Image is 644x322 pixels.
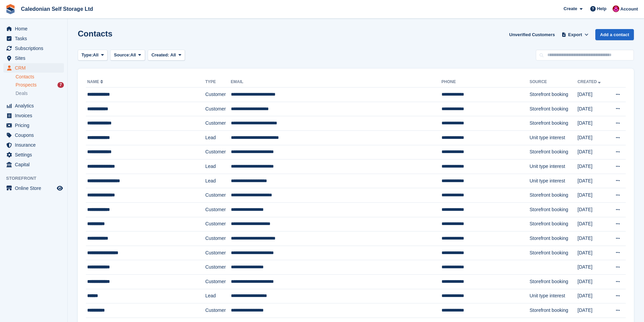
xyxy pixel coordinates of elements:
span: Create [564,5,577,12]
a: menu [3,34,64,43]
td: Customer [205,116,231,131]
a: Contacts [16,74,64,80]
th: Source [530,77,578,88]
td: Storefront booking [530,188,578,203]
a: Preview store [56,184,64,192]
td: Unit type interest [530,130,578,145]
td: Storefront booking [530,102,578,116]
a: Created [577,79,602,84]
span: Pricing [15,121,55,130]
button: Created: All [148,50,185,61]
td: Customer [205,88,231,102]
span: Coupons [15,130,55,140]
span: Subscriptions [15,44,55,53]
td: Storefront booking [530,274,578,289]
span: All [170,52,176,57]
td: [DATE] [577,303,608,318]
td: Customer [205,260,231,275]
h1: Contacts [78,29,113,38]
span: Sites [15,53,55,63]
a: menu [3,53,64,63]
td: [DATE] [577,159,608,174]
td: [DATE] [577,188,608,203]
td: Customer [205,217,231,231]
a: Name [87,79,104,84]
td: Customer [205,274,231,289]
a: menu [3,101,64,110]
button: Export [560,29,590,40]
td: Customer [205,231,231,246]
td: [DATE] [577,231,608,246]
span: Account [620,6,638,13]
span: Home [15,24,55,33]
span: Invoices [15,111,55,120]
td: [DATE] [577,246,608,260]
td: Unit type interest [530,289,578,303]
th: Type [205,77,231,88]
td: Storefront booking [530,303,578,318]
a: menu [3,44,64,53]
td: Storefront booking [530,145,578,159]
a: menu [3,121,64,130]
td: Storefront booking [530,231,578,246]
td: [DATE] [577,289,608,303]
td: Unit type interest [530,174,578,188]
td: [DATE] [577,116,608,131]
td: Customer [205,202,231,217]
img: stora-icon-8386f47178a22dfd0bd8f6a31ec36ba5ce8667c1dd55bd0f319d3a0aa187defe.svg [5,4,16,14]
td: Customer [205,246,231,260]
th: Email [231,77,442,88]
span: Type: [81,52,93,58]
a: menu [3,24,64,33]
td: [DATE] [577,202,608,217]
td: [DATE] [577,130,608,145]
a: Add a contact [595,29,634,40]
span: All [130,52,136,58]
span: Analytics [15,101,55,110]
span: Storefront [6,175,67,182]
td: Customer [205,102,231,116]
td: Lead [205,159,231,174]
td: [DATE] [577,88,608,102]
a: menu [3,140,64,150]
a: Unverified Customers [506,29,557,40]
span: Prospects [16,82,37,88]
td: [DATE] [577,274,608,289]
span: All [93,52,99,58]
span: Created: [151,52,169,57]
span: Source: [114,52,130,58]
td: [DATE] [577,145,608,159]
button: Source: All [110,50,145,61]
a: menu [3,111,64,120]
div: 7 [57,82,64,88]
td: Storefront booking [530,246,578,260]
td: Customer [205,188,231,203]
a: Caledonian Self Storage Ltd [18,3,96,15]
td: [DATE] [577,102,608,116]
a: Prospects 7 [16,81,64,89]
span: Tasks [15,34,55,43]
span: Help [597,5,606,12]
th: Phone [442,77,530,88]
img: Donald Mathieson [613,5,619,12]
span: Deals [16,90,28,97]
button: Type: All [78,50,108,61]
td: Storefront booking [530,217,578,231]
td: Storefront booking [530,88,578,102]
td: Storefront booking [530,116,578,131]
td: Customer [205,303,231,318]
td: Lead [205,289,231,303]
td: Customer [205,145,231,159]
span: Capital [15,160,55,169]
span: CRM [15,63,55,73]
td: Lead [205,130,231,145]
a: menu [3,150,64,159]
a: menu [3,160,64,169]
a: menu [3,130,64,140]
td: [DATE] [577,174,608,188]
td: Unit type interest [530,159,578,174]
a: menu [3,183,64,193]
span: Settings [15,150,55,159]
a: menu [3,63,64,73]
span: Export [568,31,582,38]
